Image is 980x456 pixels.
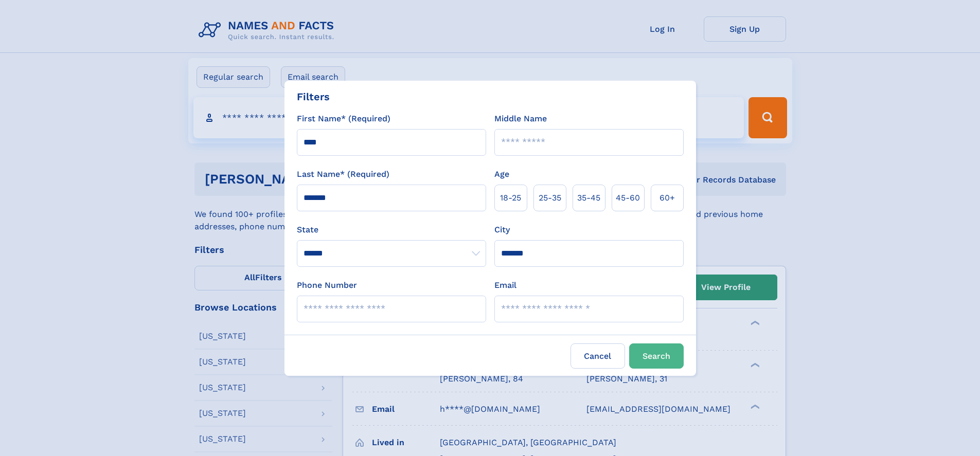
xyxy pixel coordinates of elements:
[577,192,600,204] span: 35‑45
[629,343,684,369] button: Search
[297,279,357,291] label: Phone Number
[500,192,521,204] span: 18‑25
[660,192,675,204] span: 60+
[494,113,547,125] label: Middle Name
[571,343,625,369] label: Cancel
[494,168,509,180] label: Age
[297,168,389,180] label: Last Name* (Required)
[297,89,330,104] div: Filters
[616,192,640,204] span: 45‑60
[297,113,390,125] label: First Name* (Required)
[539,192,561,204] span: 25‑35
[494,224,510,236] label: City
[494,279,516,291] label: Email
[297,224,486,236] label: State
